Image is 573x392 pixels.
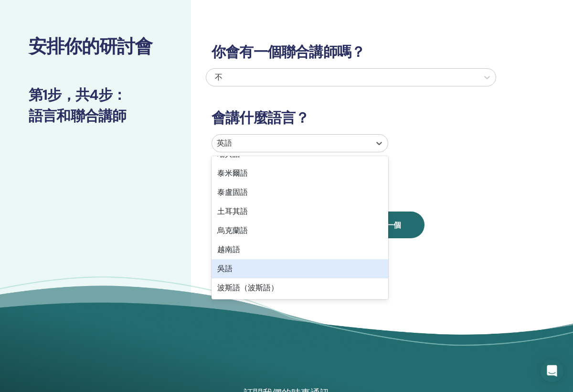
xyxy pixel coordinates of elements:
h3: 語言和聯合講師 [29,107,162,125]
div: 泰米爾語 [212,164,388,183]
h3: 你會有一個聯合講師嗎？ [206,43,496,61]
div: 越南語 [212,240,388,259]
h2: 安排你的研討會 [29,36,162,58]
h3: 第1步，共4步： [29,86,162,104]
div: 土耳其語 [212,202,388,221]
div: 烏克蘭語 [212,221,388,240]
button: 下一個 [355,212,424,238]
h3: 會講什麼語言？ [206,109,496,127]
div: 波斯語（波斯語） [212,278,388,297]
div: 吳語 [212,259,388,278]
span: 不 [215,72,223,82]
div: 泰盧固語 [212,183,388,202]
div: 開啟對講信使 [541,360,563,382]
span: 下一個 [378,220,401,230]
